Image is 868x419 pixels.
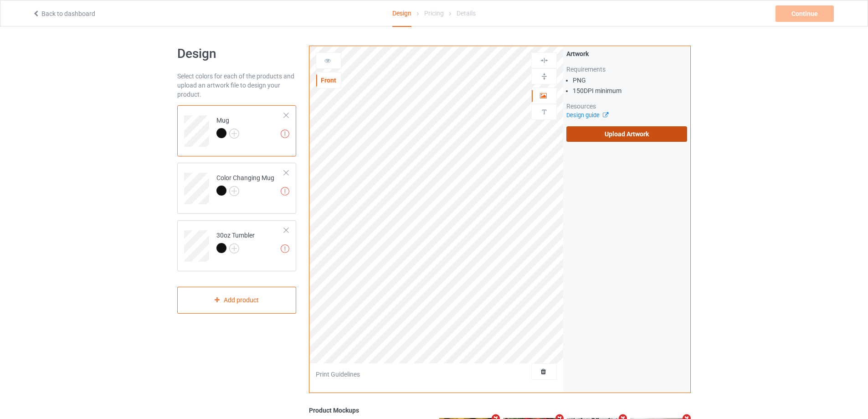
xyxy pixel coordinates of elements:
div: Requirements [566,65,687,74]
div: Design [392,0,411,27]
img: exclamation icon [281,187,289,196]
img: svg+xml;base64,PD94bWwgdmVyc2lvbj0iMS4wIiBlbmNvZGluZz0iVVRGLTgiPz4KPHN2ZyB3aWR0aD0iMjJweCIgaGVpZ2... [229,129,239,139]
div: Front [316,76,341,85]
img: svg%3E%0A [540,56,549,65]
img: svg%3E%0A [540,108,549,116]
div: Select colors for each of the products and upload an artwork file to design your product. [177,72,296,99]
li: PNG [573,76,687,85]
div: Add product [177,287,296,314]
div: Details [457,0,476,26]
div: Product Mockups [309,406,691,415]
img: svg+xml;base64,PD94bWwgdmVyc2lvbj0iMS4wIiBlbmNvZGluZz0iVVRGLTgiPz4KPHN2ZyB3aWR0aD0iMjJweCIgaGVpZ2... [229,243,239,253]
img: svg%3E%0A [540,72,549,81]
label: Upload Artwork [566,126,687,142]
a: Design guide [566,112,608,119]
h1: Design [177,46,296,62]
a: Back to dashboard [32,10,95,17]
div: 30oz Tumbler [216,231,255,253]
div: 30oz Tumbler [177,220,296,271]
img: exclamation icon [281,244,289,253]
div: Mug [177,105,296,156]
div: Artwork [566,49,687,58]
div: Print Guidelines [316,370,360,379]
div: Mug [216,116,239,138]
li: 150 DPI minimum [573,86,687,95]
div: Pricing [424,0,444,26]
div: Color Changing Mug [177,163,296,214]
div: Color Changing Mug [216,173,274,195]
div: Resources [566,102,687,111]
img: svg+xml;base64,PD94bWwgdmVyc2lvbj0iMS4wIiBlbmNvZGluZz0iVVRGLTgiPz4KPHN2ZyB3aWR0aD0iMjJweCIgaGVpZ2... [229,186,239,196]
img: exclamation icon [281,129,289,138]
